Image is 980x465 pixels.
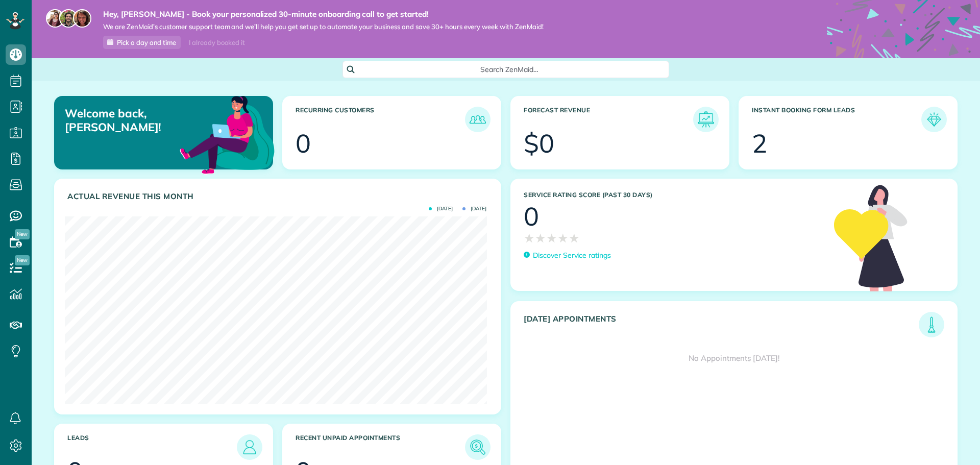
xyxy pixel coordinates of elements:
span: ★ [557,229,569,247]
span: [DATE] [462,206,486,211]
h3: Forecast Revenue [524,107,693,132]
div: 0 [296,131,311,156]
span: New [15,255,30,265]
img: maria-72a9807cf96188c08ef61303f053569d2e2a8a1cde33d635c8a3ac13582a053d.jpg [46,9,64,28]
img: jorge-587dff0eeaa6aab1f244e6dc62b8924c3b6ad411094392a53c71c6c4a576187d.jpg [59,9,78,28]
p: Welcome back, [PERSON_NAME]! [65,107,203,134]
img: icon_unpaid_appointments-47b8ce3997adf2238b356f14209ab4cced10bd1f174958f3ca8f1d0dd7fffeee.png [468,437,488,457]
p: Discover Service ratings [533,250,611,261]
img: icon_form_leads-04211a6a04a5b2264e4ee56bc0799ec3eb69b7e499cbb523a139df1d13a81ae0.png [924,109,944,130]
h3: Instant Booking Form Leads [752,107,921,132]
h3: Recurring Customers [296,107,465,132]
img: dashboard_welcome-42a62b7d889689a78055ac9021e634bf52bae3f8056760290aed330b23ab8690.png [178,84,277,183]
img: icon_todays_appointments-901f7ab196bb0bea1936b74009e4eb5ffbc2d2711fa7634e0d609ed5ef32b18b.png [921,314,942,335]
span: ★ [546,229,557,247]
img: michelle-19f622bdf1676172e81f8f8fba1fb50e276960ebfe0243fe18214015130c80e4.jpg [73,9,91,28]
div: I already booked it [183,36,251,49]
a: Pick a day and time [103,36,181,49]
span: ★ [569,229,580,247]
h3: Service Rating score (past 30 days) [524,191,824,199]
h3: [DATE] Appointments [524,314,919,337]
div: 0 [524,204,539,229]
strong: Hey, [PERSON_NAME] - Book your personalized 30-minute onboarding call to get started! [103,9,544,19]
img: icon_leads-1bed01f49abd5b7fead27621c3d59655bb73ed531f8eeb49469d10e621d6b896.png [239,437,260,457]
h3: Actual Revenue this month [67,192,491,201]
span: New [15,229,30,239]
div: 2 [752,131,767,156]
img: icon_forecast_revenue-8c13a41c7ed35a8dcfafea3cbb826a0462acb37728057bba2d056411b612bbbe.png [696,109,716,130]
span: [DATE] [429,206,453,211]
h3: Leads [67,434,237,460]
img: icon_recurring_customers-cf858462ba22bcd05b5a5880d41d6543d210077de5bb9ebc9590e49fd87d84ed.png [468,109,488,130]
a: Discover Service ratings [524,250,611,261]
h3: Recent unpaid appointments [296,434,465,460]
div: $0 [524,131,554,156]
span: We are ZenMaid’s customer support team and we’ll help you get set up to automate your business an... [103,22,544,31]
span: ★ [535,229,546,247]
span: Pick a day and time [117,38,176,46]
div: No Appointments [DATE]! [511,337,957,379]
span: ★ [524,229,535,247]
